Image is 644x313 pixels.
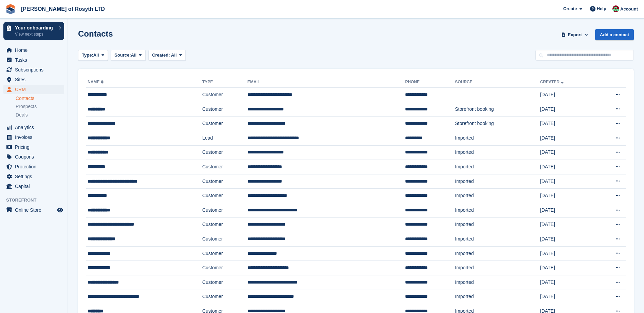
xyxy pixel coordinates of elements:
td: [DATE] [540,189,594,203]
td: Imported [455,261,540,275]
td: [DATE] [540,275,594,290]
a: menu [3,142,64,152]
td: [DATE] [540,160,594,174]
a: menu [3,75,64,84]
span: Subscriptions [15,65,56,75]
span: Invoices [15,132,56,142]
td: Imported [455,217,540,232]
td: [DATE] [540,232,594,247]
td: Customer [202,102,247,117]
td: Customer [202,203,247,217]
th: Email [247,77,405,88]
a: menu [3,132,64,142]
td: Imported [455,232,540,247]
td: [DATE] [540,117,594,131]
span: Sites [15,75,56,84]
td: Imported [455,174,540,189]
a: Add a contact [595,29,634,40]
span: Source: [114,52,131,59]
a: menu [3,172,64,181]
th: Source [455,77,540,88]
a: Preview store [56,206,64,214]
td: [DATE] [540,217,594,232]
td: [DATE] [540,174,594,189]
span: Help [597,5,606,12]
a: menu [3,205,64,215]
td: Imported [455,275,540,290]
td: Imported [455,160,540,174]
td: Customer [202,88,247,102]
span: All [131,52,137,59]
th: Type [202,77,247,88]
a: menu [3,162,64,171]
a: menu [3,65,64,75]
span: Coupons [15,152,56,162]
span: Tasks [15,55,56,65]
a: menu [3,45,64,55]
span: Export [568,32,582,38]
td: Storefront booking [455,102,540,117]
span: Analytics [15,123,56,132]
span: Prospects [16,103,37,110]
td: Customer [202,174,247,189]
td: Customer [202,189,247,203]
a: menu [3,55,64,65]
td: [DATE] [540,131,594,145]
a: menu [3,85,64,94]
p: Your onboarding [15,25,55,30]
td: Lead [202,131,247,145]
td: Customer [202,261,247,275]
a: menu [3,152,64,162]
a: Contacts [16,95,64,102]
a: Your onboarding View next steps [3,22,64,40]
td: Customer [202,246,247,261]
button: Source: All [111,50,146,61]
span: Create [563,5,577,12]
a: menu [3,123,64,132]
span: Type: [82,52,93,59]
td: Customer [202,275,247,290]
button: Export [560,29,590,40]
img: stora-icon-8386f47178a22dfd0bd8f6a31ec36ba5ce8667c1dd55bd0f319d3a0aa187defe.svg [5,4,16,14]
span: Home [15,45,56,55]
span: Protection [15,162,56,171]
td: [DATE] [540,88,594,102]
span: Online Store [15,205,56,215]
a: Prospects [16,103,64,110]
td: Customer [202,117,247,131]
span: All [171,53,177,58]
td: Imported [455,203,540,217]
p: View next steps [15,31,55,37]
a: Deals [16,111,64,119]
a: Name [88,80,105,84]
img: Anne Thomson [612,5,619,12]
td: Customer [202,145,247,160]
td: [DATE] [540,290,594,304]
span: CRM [15,85,56,94]
span: Capital [15,182,56,191]
a: Created [540,80,565,84]
span: Account [620,6,638,13]
td: Imported [455,290,540,304]
td: [DATE] [540,102,594,117]
td: Imported [455,131,540,145]
button: Type: All [78,50,108,61]
td: [DATE] [540,261,594,275]
button: Created: All [148,50,186,61]
span: Storefront [6,197,68,204]
span: Deals [16,112,28,118]
a: [PERSON_NAME] of Rosyth LTD [18,3,108,15]
th: Phone [405,77,455,88]
td: [DATE] [540,246,594,261]
td: Customer [202,232,247,247]
td: Imported [455,145,540,160]
td: Imported [455,246,540,261]
td: Storefront booking [455,117,540,131]
span: Pricing [15,142,56,152]
td: Customer [202,160,247,174]
span: All [93,52,99,59]
h1: Contacts [78,29,113,38]
span: Created: [152,53,170,58]
td: [DATE] [540,145,594,160]
a: menu [3,182,64,191]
